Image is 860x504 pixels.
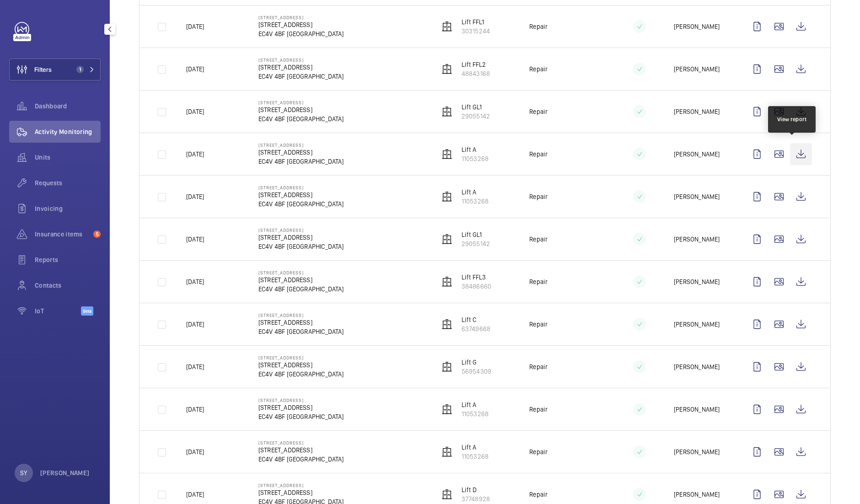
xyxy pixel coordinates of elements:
span: 1 [76,66,84,73]
p: Repair [529,447,548,456]
span: Activity Monitoring [35,127,101,136]
p: Lift A [462,443,489,452]
span: IoT [35,306,81,316]
p: [DATE] [186,277,204,286]
img: elevator.svg [441,276,452,287]
p: [DATE] [186,64,204,74]
img: elevator.svg [441,234,452,245]
p: 11053268 [462,197,489,206]
p: EC4V 4BF [GEOGRAPHIC_DATA] [258,242,344,251]
p: Repair [529,192,548,201]
p: [STREET_ADDRESS] [258,105,344,114]
p: [STREET_ADDRESS] [258,397,344,403]
img: elevator.svg [441,21,452,32]
p: Repair [529,320,548,329]
p: [STREET_ADDRESS] [258,440,344,445]
p: 38486660 [462,282,491,291]
p: [PERSON_NAME] [674,235,720,244]
img: elevator.svg [441,106,452,117]
p: Lift FFL3 [462,273,491,282]
p: [DATE] [186,150,204,159]
p: SY [20,468,27,477]
p: [STREET_ADDRESS] [258,148,344,157]
p: [STREET_ADDRESS] [258,15,344,20]
span: Invoicing [35,204,101,213]
p: Repair [529,362,548,371]
p: Lift A [462,188,489,197]
p: [DATE] [186,107,204,116]
p: [PERSON_NAME] [674,64,720,74]
span: Dashboard [35,102,101,111]
p: 48843168 [462,69,490,78]
p: 29055142 [462,239,490,248]
span: Beta [81,306,93,316]
p: 37748928 [462,494,490,504]
div: View report [777,115,807,123]
p: Lift FFL2 [462,60,490,69]
p: Lift C [462,315,490,324]
p: [STREET_ADDRESS] [258,227,344,233]
p: EC4V 4BF [GEOGRAPHIC_DATA] [258,370,344,379]
p: [STREET_ADDRESS] [258,445,344,455]
p: 11053268 [462,154,489,163]
span: Requests [35,178,101,188]
p: EC4V 4BF [GEOGRAPHIC_DATA] [258,72,344,81]
p: [STREET_ADDRESS] [258,20,344,29]
p: [STREET_ADDRESS] [258,190,344,199]
img: elevator.svg [441,319,452,330]
p: [STREET_ADDRESS] [258,270,344,275]
p: [STREET_ADDRESS] [258,233,344,242]
p: [STREET_ADDRESS] [258,483,344,488]
p: Lift A [462,400,489,409]
p: [DATE] [186,405,204,414]
p: [STREET_ADDRESS] [258,403,344,412]
p: [PERSON_NAME] [674,192,720,201]
button: Filters1 [9,59,101,80]
p: [PERSON_NAME] [674,277,720,286]
span: 5 [93,231,101,238]
p: EC4V 4BF [GEOGRAPHIC_DATA] [258,327,344,336]
img: elevator.svg [441,149,452,160]
p: EC4V 4BF [GEOGRAPHIC_DATA] [258,284,344,294]
p: [STREET_ADDRESS] [258,488,344,497]
p: [STREET_ADDRESS] [258,185,344,190]
p: Repair [529,22,548,31]
span: Contacts [35,281,101,290]
p: [PERSON_NAME] [674,150,720,159]
p: [PERSON_NAME] [674,405,720,414]
p: EC4V 4BF [GEOGRAPHIC_DATA] [258,412,344,421]
p: [DATE] [186,235,204,244]
img: elevator.svg [441,489,452,500]
p: [DATE] [186,490,204,499]
span: Units [35,153,101,162]
p: 30315244 [462,27,490,36]
p: 56954309 [462,367,491,376]
p: Repair [529,405,548,414]
span: Filters [34,65,52,74]
img: elevator.svg [441,64,452,75]
img: elevator.svg [441,191,452,202]
img: elevator.svg [441,404,452,415]
p: Lift FFL1 [462,17,490,27]
p: EC4V 4BF [GEOGRAPHIC_DATA] [258,29,344,38]
p: Lift GL1 [462,230,490,239]
p: [STREET_ADDRESS] [258,355,344,360]
p: EC4V 4BF [GEOGRAPHIC_DATA] [258,199,344,209]
p: [STREET_ADDRESS] [258,275,344,284]
p: Repair [529,107,548,116]
p: [STREET_ADDRESS] [258,63,344,72]
p: [PERSON_NAME] [674,490,720,499]
img: elevator.svg [441,446,452,457]
p: [STREET_ADDRESS] [258,312,344,318]
p: [DATE] [186,447,204,456]
p: [DATE] [186,192,204,201]
p: [PERSON_NAME] [40,468,90,477]
p: EC4V 4BF [GEOGRAPHIC_DATA] [258,455,344,464]
p: [STREET_ADDRESS] [258,318,344,327]
p: Lift D [462,485,490,494]
p: [PERSON_NAME] [674,447,720,456]
p: [STREET_ADDRESS] [258,360,344,370]
p: [PERSON_NAME] [674,320,720,329]
p: 63749668 [462,324,490,333]
p: EC4V 4BF [GEOGRAPHIC_DATA] [258,157,344,166]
